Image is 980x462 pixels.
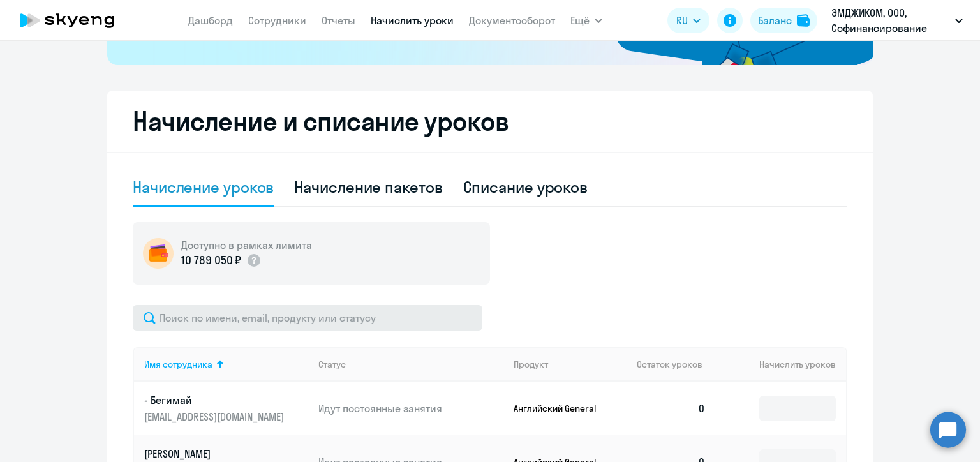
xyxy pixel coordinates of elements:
span: RU [676,13,688,28]
button: ЭМДЖИКОМ, ООО, Софинансирование [825,5,969,36]
div: Статус [318,359,346,370]
a: Сотрудники [248,14,306,27]
a: Отчеты [322,14,355,27]
p: Английский General [514,403,609,414]
div: Продукт [514,359,548,370]
p: 10 789 050 ₽ [181,252,241,269]
td: 0 [627,382,716,435]
img: balance [797,14,810,27]
p: [EMAIL_ADDRESS][DOMAIN_NAME] [144,410,287,424]
div: Списание уроков [463,177,588,197]
div: Начисление уроков [133,177,274,197]
a: Начислить уроки [371,14,454,27]
div: Баланс [758,13,792,28]
button: Балансbalance [750,8,817,33]
p: ЭМДЖИКОМ, ООО, Софинансирование [831,5,950,36]
span: Остаток уроков [637,359,702,370]
h2: Начисление и списание уроков [133,106,847,137]
div: Продукт [514,359,627,370]
a: Дашборд [188,14,233,27]
p: [PERSON_NAME] [144,447,287,461]
div: Начисление пакетов [294,177,442,197]
div: Остаток уроков [637,359,716,370]
a: - Бегимай[EMAIL_ADDRESS][DOMAIN_NAME] [144,393,308,424]
button: RU [667,8,709,33]
a: Документооборот [469,14,555,27]
div: Имя сотрудника [144,359,212,370]
h5: Доступно в рамках лимита [181,238,312,252]
img: wallet-circle.png [143,238,174,269]
p: Идут постоянные занятия [318,401,503,415]
div: Имя сотрудника [144,359,308,370]
th: Начислить уроков [716,347,846,382]
span: Ещё [570,13,590,28]
button: Ещё [570,8,602,33]
p: - Бегимай [144,393,287,407]
input: Поиск по имени, email, продукту или статусу [133,305,482,331]
div: Статус [318,359,503,370]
